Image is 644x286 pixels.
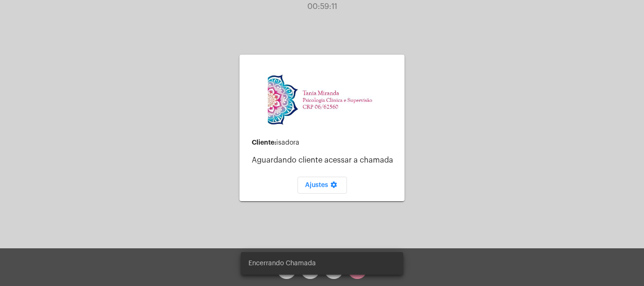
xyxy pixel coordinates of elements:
[307,3,337,10] span: 00:59:11
[297,177,347,194] button: Ajustes
[328,181,339,192] mat-icon: settings
[252,139,397,147] div: isadora
[252,139,276,146] strong: Cliente:
[305,182,339,188] span: Ajustes
[248,259,316,268] span: Encerrando Chamada
[252,156,397,164] p: Aguardando cliente acessar a chamada
[268,72,376,127] img: 82f91219-cc54-a9e9-c892-318f5ec67ab1.jpg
